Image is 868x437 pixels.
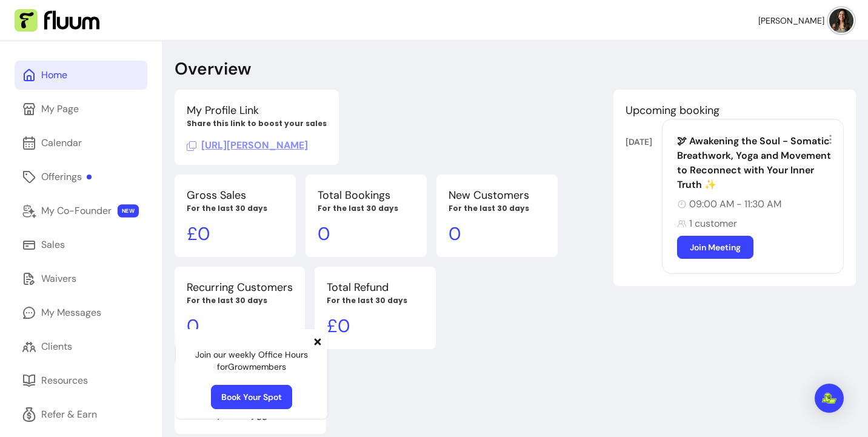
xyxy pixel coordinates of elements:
button: avatar[PERSON_NAME] [758,8,853,33]
a: Offerings [15,162,147,192]
div: My Co-Founder [41,204,112,218]
p: Recurring Customers [187,279,293,296]
p: For the last 30 days [449,204,546,213]
div: Calendar [41,136,82,150]
a: Clients [15,332,147,361]
a: Calendar [15,128,147,158]
div: Offerings [41,170,92,184]
span: Click to copy [187,139,308,152]
p: For the last 30 days [187,296,293,305]
div: My Page [41,102,79,116]
div: Clients [41,339,72,354]
img: avatar [829,8,853,33]
p: 0 [318,223,415,245]
a: My Messages [15,298,147,327]
p: For the last 30 days [318,204,415,213]
a: Book Your Spot [211,385,292,409]
a: My Page [15,95,147,124]
a: Waivers [15,264,147,293]
div: Open Intercom Messenger [815,384,844,413]
a: Join Meeting [677,236,753,259]
span: [PERSON_NAME] [758,15,824,27]
div: Waivers [41,272,76,286]
p: Overview [175,58,251,80]
a: My Co-Founder NEW [15,196,147,225]
div: Sales [41,238,65,252]
p: For the last 30 days [187,204,284,213]
p: Share this link to boost your sales [187,119,327,128]
span: NEW [118,204,139,218]
a: Home [15,61,147,90]
p: New Customers [449,187,546,204]
p: £ 0 [327,315,424,337]
div: Home [41,68,67,82]
p: Total Bookings [318,187,415,204]
img: Fluum Logo [15,9,99,32]
p: For the last 30 days [327,296,424,305]
p: Upcoming booking [626,102,844,119]
div: My Messages [41,305,101,320]
a: Sales [15,230,147,259]
p: Total Refund [327,279,424,296]
p: 0 [187,315,293,337]
div: 🕊 Awakening the Soul - Somatic Breathwork, Yoga and Movement to Reconnect with Your Inner Truth ✨ [677,134,836,192]
div: [DATE] [626,136,662,148]
p: Join our weekly Office Hours for Grow members [185,349,318,373]
p: £ 0 [187,223,284,245]
div: Resources [41,373,88,388]
p: Gross Sales [187,187,284,204]
p: My Profile Link [187,102,327,119]
div: 1 customer [677,216,836,231]
div: Refer & Earn [41,407,97,422]
a: Refer & Earn [15,400,147,429]
p: 0 [449,223,546,245]
div: 09:00 AM - 11:30 AM [677,197,836,212]
a: Resources [15,366,147,395]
